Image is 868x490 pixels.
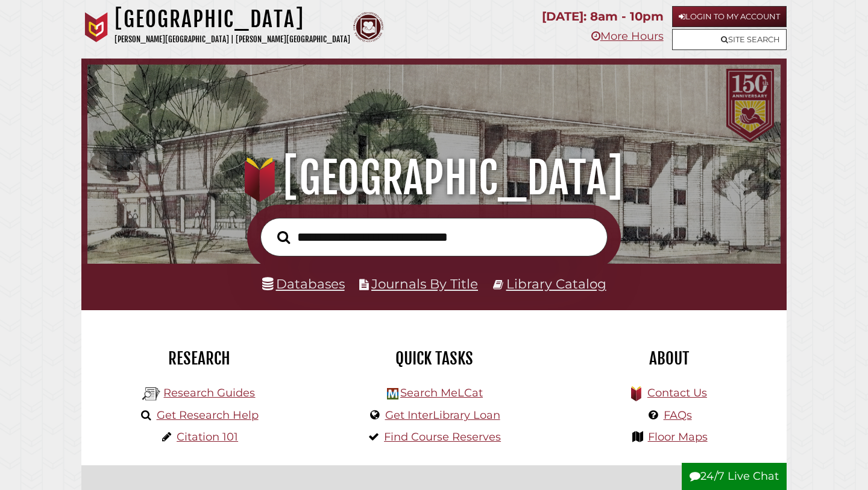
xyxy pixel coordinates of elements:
[115,33,350,46] p: [PERSON_NAME][GEOGRAPHIC_DATA] | [PERSON_NAME][GEOGRAPHIC_DATA]
[325,348,542,369] h2: Quick Tasks
[400,386,483,399] a: Search MeLCat
[262,276,345,291] a: Databases
[542,6,664,27] p: [DATE]: 8am - 10pm
[664,409,692,422] a: FAQs
[142,385,160,403] img: Hekman Library Logo
[277,230,290,244] i: Search
[90,348,307,369] h2: Research
[371,276,478,291] a: Journals By Title
[672,6,787,27] a: Login to My Account
[101,151,768,205] h1: [GEOGRAPHIC_DATA]
[157,409,259,422] a: Get Research Help
[353,12,383,42] img: Calvin Theological Seminary
[115,6,350,33] h1: [GEOGRAPHIC_DATA]
[647,386,707,399] a: Contact Us
[271,227,296,247] button: Search
[591,30,664,43] a: More Hours
[506,276,606,291] a: Library Catalog
[561,348,778,369] h2: About
[672,29,787,50] a: Site Search
[384,430,501,444] a: Find Course Reserves
[648,430,708,444] a: Floor Maps
[81,12,112,42] img: Calvin University
[163,386,255,399] a: Research Guides
[385,409,500,422] a: Get InterLibrary Loan
[387,388,398,399] img: Hekman Library Logo
[177,430,238,444] a: Citation 101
